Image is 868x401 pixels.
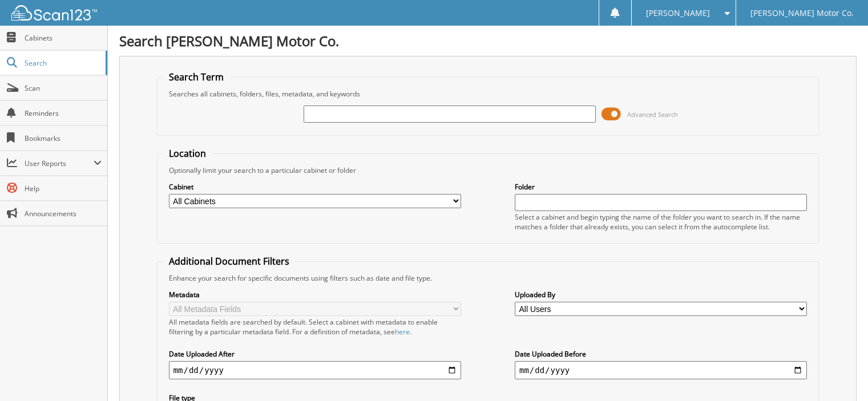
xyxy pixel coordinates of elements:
[25,184,102,193] span: Help
[169,182,461,192] label: Cabinet
[25,159,94,168] span: User Reports
[169,290,461,299] label: Metadata
[25,108,102,118] span: Reminders
[25,83,102,93] span: Scan
[395,327,410,337] a: here
[169,317,461,337] div: All metadata fields are searched by default. Select a cabinet with metadata to enable filtering b...
[163,165,813,175] div: Optionally limit your search to a particular cabinet or folder
[25,33,102,43] span: Cabinets
[25,58,100,68] span: Search
[750,10,854,17] span: [PERSON_NAME] Motor Co.
[11,5,97,21] img: scan123-logo-white.svg
[515,212,807,232] div: Select a cabinet and begin typing the name of the folder you want to search in. If the name match...
[515,290,807,299] label: Uploaded By
[25,133,102,143] span: Bookmarks
[515,182,807,192] label: Folder
[163,89,813,99] div: Searches all cabinets, folders, files, metadata, and keywords
[25,209,102,218] span: Announcements
[169,361,461,379] input: start
[515,361,807,379] input: end
[646,10,710,17] span: [PERSON_NAME]
[119,31,857,50] h1: Search [PERSON_NAME] Motor Co.
[515,349,807,359] label: Date Uploaded Before
[169,349,461,359] label: Date Uploaded After
[163,147,212,160] legend: Location
[163,71,229,83] legend: Search Term
[627,110,678,119] span: Advanced Search
[163,273,813,283] div: Enhance your search for specific documents using filters such as date and file type.
[163,255,295,268] legend: Additional Document Filters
